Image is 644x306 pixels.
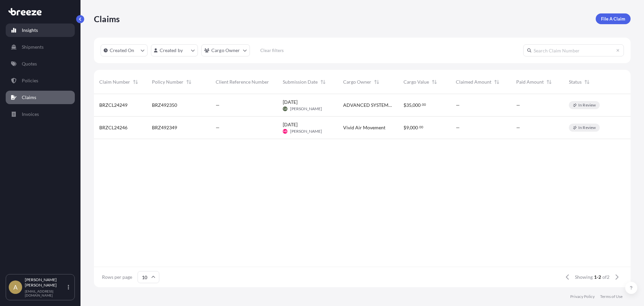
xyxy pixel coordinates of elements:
[456,124,460,131] span: —
[516,102,520,108] span: —
[22,44,44,50] p: Shipments
[260,47,284,54] p: Clear filters
[283,121,298,128] span: [DATE]
[516,124,520,131] span: —
[211,47,240,54] p: Cargo Owner
[110,47,135,54] p: Created On
[406,125,409,130] span: 9
[430,78,438,86] button: Sort
[6,57,75,71] a: Quotes
[290,129,322,134] span: [PERSON_NAME]
[22,60,37,67] p: Quotes
[412,103,413,107] span: ,
[151,44,198,56] button: createdBy Filter options
[413,103,421,107] span: 000
[216,124,220,131] span: —
[283,79,318,85] span: Submission Date
[253,45,291,56] button: Clear filters
[6,91,75,104] a: Claims
[570,294,595,299] a: Privacy Policy
[516,79,544,85] span: Paid Amount
[601,15,625,22] p: File A Claim
[596,13,631,24] a: File A Claim
[102,274,132,280] span: Rows per page
[152,102,177,108] span: BRZ492350
[160,47,183,54] p: Created by
[575,274,593,280] span: Showing
[409,125,410,130] span: ,
[421,103,422,106] span: .
[418,126,419,128] span: .
[404,103,406,107] span: $
[343,124,385,131] span: Vivid Air Movement
[319,78,327,86] button: Sort
[25,277,66,288] p: [PERSON_NAME] [PERSON_NAME]
[523,44,624,56] input: Search Claim Number
[152,124,177,131] span: BRZ492349
[290,106,322,112] span: [PERSON_NAME]
[101,44,148,56] button: createdOn Filter options
[578,125,596,130] p: In Review
[594,274,601,280] span: 1-2
[410,125,418,130] span: 000
[22,111,39,118] p: Invoices
[545,78,553,86] button: Sort
[13,284,17,291] span: A
[373,78,381,86] button: Sort
[6,74,75,87] a: Policies
[131,78,140,86] button: Sort
[578,102,596,108] p: In Review
[456,102,460,108] span: —
[152,79,183,85] span: Policy Number
[283,99,298,105] span: [DATE]
[600,294,623,299] a: Terms of Use
[422,103,426,106] span: 00
[94,13,120,24] p: Claims
[404,79,429,85] span: Cargo Value
[493,78,501,86] button: Sort
[456,79,491,85] span: Claimed Amount
[201,44,250,56] button: cargoOwner Filter options
[6,107,75,121] a: Invoices
[343,79,371,85] span: Cargo Owner
[583,78,591,86] button: Sort
[404,125,406,130] span: $
[6,24,75,37] a: Insights
[6,40,75,54] a: Shipments
[406,103,412,107] span: 35
[22,77,38,84] p: Policies
[343,102,393,108] span: ADVANCED SYSTEMS CO
[99,102,127,108] span: BRZCL24249
[99,124,127,131] span: BRZCL24246
[283,128,287,135] span: MB
[419,126,423,128] span: 00
[22,27,38,34] p: Insights
[185,78,193,86] button: Sort
[270,78,278,86] button: Sort
[22,94,36,101] p: Claims
[216,79,269,85] span: Client Reference Number
[283,105,287,112] span: CA
[602,274,609,280] span: of 2
[99,79,130,85] span: Claim Number
[25,289,66,297] p: [EMAIL_ADDRESS][DOMAIN_NAME]
[216,102,220,108] span: —
[569,79,582,85] span: Status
